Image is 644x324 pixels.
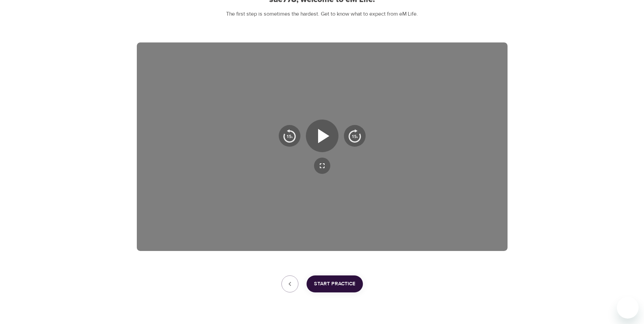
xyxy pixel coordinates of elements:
img: 15s_next.svg [348,129,362,143]
img: 15s_prev.svg [283,129,296,143]
iframe: Button to launch messaging window [617,297,639,319]
p: The first step is sometimes the hardest. Get to know what to expect from eM Life. [137,10,508,18]
span: Start Practice [314,280,355,288]
button: Start Practice [307,275,363,292]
